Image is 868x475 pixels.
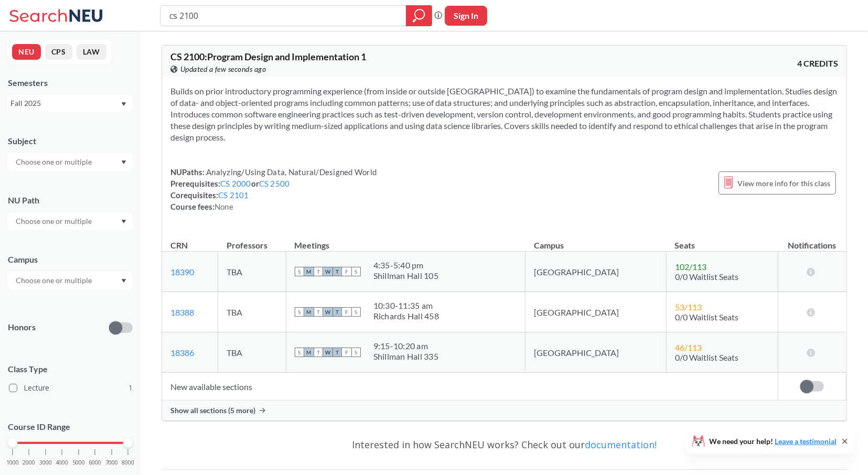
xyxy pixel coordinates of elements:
span: W [323,267,333,276]
div: Interested in how SearchNEU works? Check out our [162,429,847,460]
a: 18390 [170,267,194,277]
span: F [342,348,351,357]
svg: Dropdown arrow [121,279,126,283]
input: Choose one or multiple [10,215,99,228]
th: Campus [526,229,667,252]
span: S [295,267,304,276]
span: W [323,307,333,317]
p: Course ID Range [8,421,133,433]
span: 4 CREDITS [797,58,838,69]
span: T [333,307,342,317]
span: S [351,267,361,276]
label: Lecture [9,381,133,395]
div: Shillman Hall 335 [373,351,438,362]
span: T [314,348,323,357]
a: Leave a testimonial [775,437,837,446]
span: T [333,267,342,276]
div: Shillman Hall 105 [373,271,438,281]
a: CS 2500 [259,179,290,188]
button: CPS [45,44,72,60]
span: M [304,307,314,317]
div: Richards Hall 458 [373,311,439,321]
div: NUPaths: Prerequisites: or Corequisites: Course fees: [170,166,377,212]
div: CRN [170,240,188,251]
span: 8000 [122,460,134,466]
td: New available sections [162,373,778,401]
th: Meetings [286,229,526,252]
span: 2000 [23,460,35,466]
td: TBA [218,252,286,292]
span: M [304,348,314,357]
div: Dropdown arrow [8,212,133,230]
span: S [295,307,304,317]
span: M [304,267,314,276]
td: [GEOGRAPHIC_DATA] [526,252,667,292]
span: T [333,348,342,357]
td: TBA [218,292,286,332]
span: 3000 [39,460,52,466]
input: Choose one or multiple [10,156,99,168]
td: [GEOGRAPHIC_DATA] [526,292,667,332]
span: 0/0 Waitlist Seats [675,352,738,362]
a: CS 2000 [220,179,251,188]
span: S [351,348,361,357]
span: 53 / 113 [675,302,702,312]
div: Dropdown arrow [8,272,133,289]
span: Class Type [8,363,133,375]
span: 5000 [72,460,85,466]
td: TBA [218,332,286,373]
a: CS 2101 [218,190,249,200]
span: T [314,267,323,276]
span: F [342,307,351,317]
span: Updated a few seconds ago [180,63,266,75]
a: documentation! [585,438,657,451]
div: Subject [8,135,133,147]
div: 4:35 - 5:40 pm [373,260,438,271]
th: Notifications [778,229,846,252]
button: NEU [12,44,41,60]
div: Semesters [8,77,133,89]
span: 102 / 113 [675,262,706,272]
div: 9:15 - 10:20 am [373,341,438,351]
span: We need your help! [709,438,837,445]
div: magnifying glass [406,5,432,26]
a: 18388 [170,307,194,317]
span: Analyzing/Using Data, Natural/Designed World [205,167,377,177]
div: Show all sections (5 more) [162,401,846,420]
span: 46 / 113 [675,342,702,352]
button: LAW [77,44,106,60]
a: 18386 [170,348,194,358]
section: Builds on prior introductory programming experience (from inside or outside [GEOGRAPHIC_DATA]) to... [170,85,838,143]
span: W [323,348,333,357]
svg: Dropdown arrow [121,220,126,224]
svg: Dropdown arrow [121,102,126,106]
input: Class, professor, course number, "phrase" [168,7,399,25]
div: Fall 2025 [10,98,120,109]
th: Seats [667,229,778,252]
span: 1 [128,382,133,394]
div: Fall 2025Dropdown arrow [8,95,133,112]
span: 0/0 Waitlist Seats [675,272,738,282]
span: 0/0 Waitlist Seats [675,312,738,322]
span: 4000 [56,460,68,466]
svg: magnifying glass [413,8,425,23]
span: Show all sections (5 more) [170,406,255,415]
span: S [295,348,304,357]
div: Dropdown arrow [8,153,133,171]
span: 7000 [105,460,118,466]
span: None [215,202,233,211]
span: 1000 [6,460,19,466]
p: Honors [8,321,36,333]
span: S [351,307,361,317]
button: Sign In [445,6,487,26]
span: F [342,267,351,276]
svg: Dropdown arrow [121,160,126,165]
input: Choose one or multiple [10,274,99,287]
td: [GEOGRAPHIC_DATA] [526,332,667,373]
th: Professors [218,229,286,252]
div: NU Path [8,195,133,206]
div: 10:30 - 11:35 am [373,300,439,311]
span: CS 2100 : Program Design and Implementation 1 [170,51,366,62]
span: View more info for this class [737,177,830,190]
div: Campus [8,254,133,265]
